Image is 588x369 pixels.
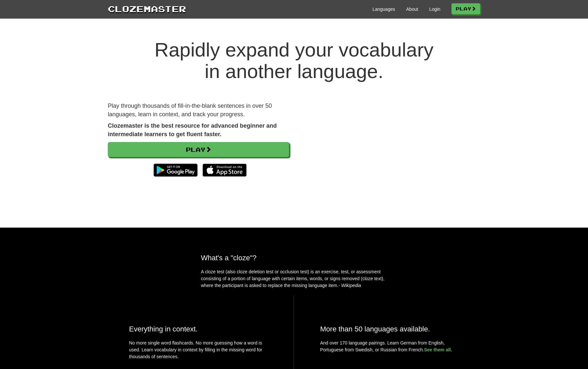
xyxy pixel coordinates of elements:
[372,6,395,12] a: Languages
[201,254,387,262] h2: What's a "cloze"?
[429,6,440,12] a: Login
[424,347,452,352] a: See them all.
[406,6,418,12] a: About
[201,268,387,289] p: A cloze test (also cloze deletion test or occlusion test) is an exercise, test, or assessment con...
[129,340,268,363] p: No more single word flashcards. No more guessing how a word is used. Learn vocabulary in context ...
[320,340,459,353] p: And over 170 language pairings. Learn German from English, Portuguese from Swedish, or Russian fr...
[150,160,201,180] img: Get it on Google Play
[108,122,277,137] strong: Clozemaster is the best resource for advanced beginner and intermediate learners to get fluent fa...
[108,142,289,157] a: Play
[451,3,480,14] a: Play
[320,325,459,333] h2: More than 50 languages available.
[203,164,247,177] img: Download_on_the_App_Store_Badge_US-UK_135x40-25178aeef6eb6b83b96f5f2d004eda3bffbb37122de64afbaef7...
[108,102,289,119] p: Play through thousands of fill-in-the-blank sentences in over 50 languages, learn in context, and...
[338,283,361,288] em: - Wikipedia
[129,325,268,333] h2: Everything in context.
[108,3,186,15] a: Clozemaster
